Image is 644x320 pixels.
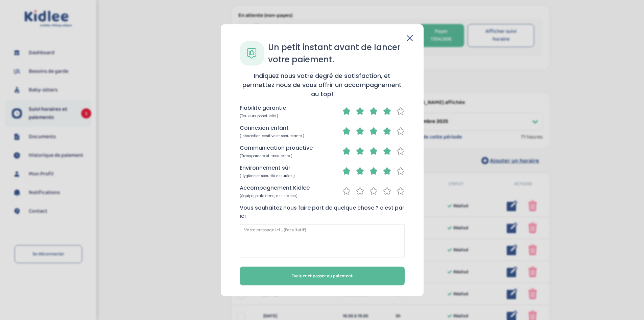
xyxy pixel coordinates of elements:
h3: Un petit instant avant de lancer votre paiement. [268,41,405,65]
span: (Transparente et rassurante.) [240,153,292,158]
h4: Indiquez nous votre degré de satisfaction, et permettez nous de vous offrir un accompagnement au ... [240,71,405,98]
span: (Hygiène et sécurité assurées.) [240,173,295,178]
span: (Toujours ponctuelle.) [240,113,278,118]
p: Vous souhaitez nous faire part de quelque chose ? c'est par ici [240,204,405,220]
span: (Interaction positive et sécurisante.) [240,133,304,138]
p: Communication proactive [240,144,313,152]
p: Environnement sûr [240,164,290,172]
p: Fiabilité garantie [240,104,286,112]
span: (équipe, plateforme, assistance) [240,193,297,198]
span: Evaluer et passer au paiement [291,272,353,279]
p: Connexion enfant [240,124,289,132]
button: Evaluer et passer au paiement [240,266,405,285]
p: Accompagnement Kidlee [240,184,310,192]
